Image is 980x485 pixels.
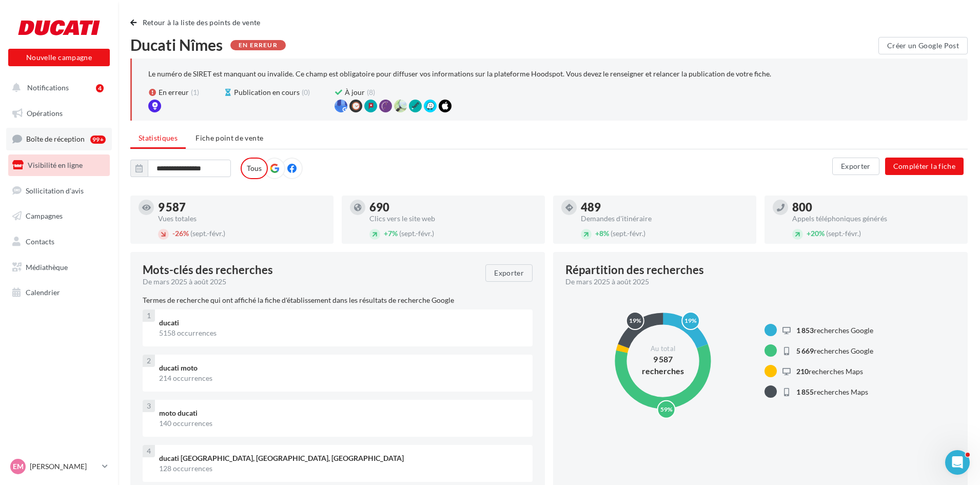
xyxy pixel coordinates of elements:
[191,87,199,98] span: (1)
[826,229,861,238] span: (sept.-févr.)
[595,229,609,238] span: 8%
[143,277,477,287] div: De mars 2025 à août 2025
[595,229,599,238] span: +
[485,264,533,282] button: Exporter
[6,257,112,278] a: Médiathèque
[832,158,879,175] button: Exporter
[581,215,748,222] div: Demandes d'itinéraire
[195,133,263,142] span: Fiche point de vente
[399,229,434,238] span: (sept.-févr.)
[172,229,175,238] span: -
[27,83,69,92] span: Notifications
[143,355,155,367] div: 2
[6,231,112,253] a: Contacts
[230,40,286,50] div: En erreur
[158,215,325,222] div: Vues totales
[384,229,398,238] span: 7%
[6,282,112,303] a: Calendrier
[143,295,533,305] p: Termes de recherche qui ont affiché la fiche d'établissement dans les résultats de recherche Google
[143,264,273,276] span: Mots-clés des recherches
[143,309,155,322] div: 1
[369,215,537,222] div: Clics vers le site web
[159,363,524,373] div: ducati moto
[8,49,110,66] button: Nouvelle campagne
[796,387,868,396] span: recherches Maps
[796,387,814,396] span: 1 855
[130,37,223,52] span: Ducati Nîmes
[30,461,98,472] p: [PERSON_NAME]
[6,77,108,99] button: Notifications 4
[26,288,60,297] span: Calendrier
[159,418,524,429] div: 140 occurrences
[6,103,112,124] a: Opérations
[241,158,268,179] label: Tous
[159,318,524,328] div: ducati
[159,328,524,338] div: 5158 occurrences
[581,202,748,213] div: 489
[158,202,325,213] div: 9 587
[130,16,265,29] button: Retour à la liste des points de vente
[6,154,112,176] a: Visibilité en ligne
[878,37,968,54] button: Créer un Google Post
[143,400,155,412] div: 3
[159,87,189,98] span: En erreur
[159,373,524,383] div: 214 occurrences
[885,158,964,175] button: Compléter la fiche
[807,229,825,238] span: 20%
[807,229,811,238] span: +
[234,87,300,98] span: Publication en cours
[27,109,63,118] span: Opérations
[26,134,85,143] span: Boîte de réception
[384,229,388,238] span: +
[143,445,155,457] div: 4
[8,457,110,476] a: EM [PERSON_NAME]
[90,135,106,144] div: 99+
[367,87,375,98] span: (8)
[792,202,959,213] div: 800
[172,229,189,238] span: 26%
[302,87,310,98] span: (0)
[6,205,112,227] a: Campagnes
[26,186,84,195] span: Sollicitation d'avis
[565,277,947,287] div: De mars 2025 à août 2025
[796,367,809,376] span: 210
[945,450,970,475] iframe: Intercom live chat
[96,84,104,92] div: 4
[159,453,524,463] div: ducati [GEOGRAPHIC_DATA], [GEOGRAPHIC_DATA], [GEOGRAPHIC_DATA]
[565,264,704,276] div: Répartition des recherches
[148,69,771,78] p: Le numéro de SIRET est manquant ou invalide. Ce champ est obligatoire pour diffuser vos informati...
[190,229,225,238] span: (sept.-févr.)
[26,263,68,271] span: Médiathèque
[159,408,524,418] div: moto ducati
[796,326,814,335] span: 1 853
[13,461,24,472] span: EM
[881,161,968,170] a: Compléter la fiche
[796,367,863,376] span: recherches Maps
[369,202,537,213] div: 690
[26,237,54,246] span: Contacts
[345,87,365,98] span: À jour
[611,229,645,238] span: (sept.-févr.)
[796,346,814,355] span: 5 669
[792,215,959,222] div: Appels téléphoniques générés
[796,326,873,335] span: recherches Google
[796,346,873,355] span: recherches Google
[28,161,83,169] span: Visibilité en ligne
[6,180,112,202] a: Sollicitation d'avis
[159,463,524,474] div: 128 occurrences
[26,211,63,220] span: Campagnes
[6,128,112,150] a: Boîte de réception99+
[143,18,261,27] span: Retour à la liste des points de vente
